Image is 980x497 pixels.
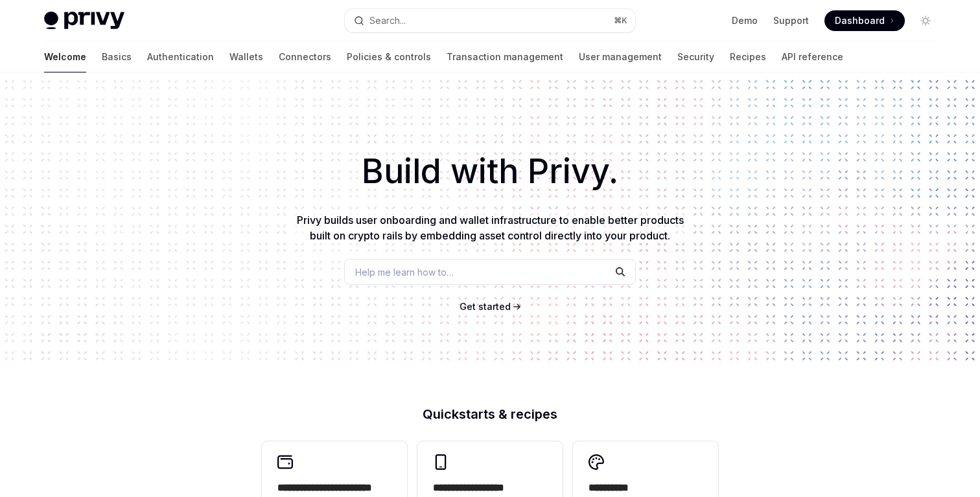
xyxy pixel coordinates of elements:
button: Open search [345,9,635,32]
a: Recipes [730,41,766,72]
a: Demo [732,14,758,27]
a: Policies & controls [347,41,431,72]
img: light logo [44,12,124,30]
span: Get started [460,301,511,312]
span: ⌘ K [614,16,627,26]
div: Search... [369,13,406,28]
a: Welcome [44,41,86,72]
a: User management [579,41,662,72]
span: Help me learn how to… [355,265,454,279]
h1: Build with Privy. [21,146,959,197]
a: Dashboard [824,10,905,31]
button: Toggle dark mode [915,10,936,31]
span: Dashboard [835,14,885,27]
a: Security [677,41,714,72]
a: Authentication [147,41,214,72]
a: Support [773,14,809,27]
a: Get started [460,300,511,313]
a: Basics [102,41,132,72]
a: Connectors [279,41,331,72]
a: API reference [782,41,843,72]
a: Transaction management [447,41,563,72]
span: Privy builds user onboarding and wallet infrastructure to enable better products built on crypto ... [297,214,684,242]
a: Wallets [229,41,263,72]
h2: Quickstarts & recipes [262,408,718,421]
